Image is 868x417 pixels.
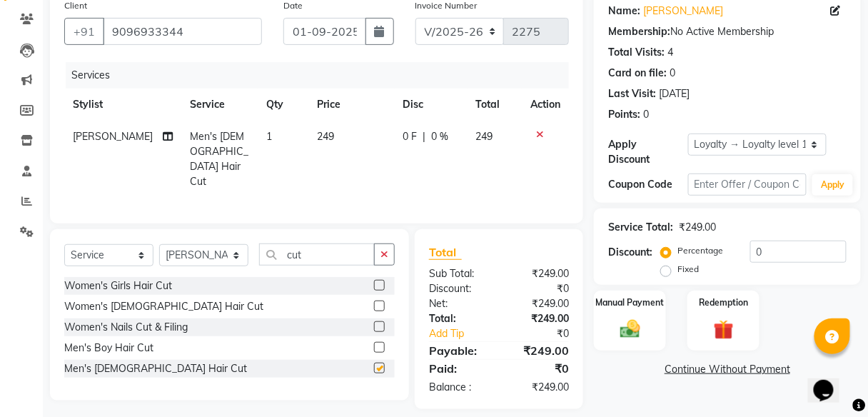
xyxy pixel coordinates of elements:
div: Services [66,62,580,89]
th: Price [308,89,394,121]
input: Enter Offer / Coupon Code [688,174,807,196]
div: Men's Boy Hair Cut [64,341,153,356]
div: [DATE] [659,86,690,101]
div: Membership: [608,24,670,39]
div: Points: [608,107,640,122]
a: [PERSON_NAME] [643,4,723,19]
div: ₹0 [513,326,580,341]
div: Women's Nails Cut & Filing [64,320,188,335]
div: Sub Total: [418,266,499,281]
span: 249 [476,130,493,143]
div: Net: [418,296,499,311]
div: Apply Discount [608,137,687,167]
button: Apply [812,174,853,196]
div: Service Total: [608,220,673,235]
th: Qty [258,89,308,121]
th: Stylist [64,89,181,121]
div: 4 [667,45,673,60]
div: ₹249.00 [679,220,716,235]
th: Action [522,89,569,121]
span: Men's [DEMOGRAPHIC_DATA] Hair Cut [190,130,248,188]
label: Manual Payment [596,296,665,309]
div: Women's Girls Hair Cut [64,278,172,293]
div: No Active Membership [608,24,847,39]
span: 0 % [432,129,449,144]
button: +91 [64,18,104,45]
div: Coupon Code [608,177,687,192]
div: ₹249.00 [499,380,580,395]
input: Search by Name/Mobile/Email/Code [103,18,262,45]
img: _gift.svg [707,318,740,343]
span: 0 F [403,129,418,144]
div: Paid: [418,360,499,377]
div: Last Visit: [608,86,656,101]
a: Add Tip [418,326,513,341]
a: Continue Without Payment [597,362,858,377]
span: [PERSON_NAME] [73,130,153,143]
div: ₹0 [499,281,580,296]
th: Total [468,89,523,121]
div: Discount: [608,245,652,260]
label: Redemption [699,296,748,309]
img: _cash.svg [614,318,647,341]
div: ₹249.00 [499,296,580,311]
div: Discount: [418,281,499,296]
span: 249 [317,130,334,143]
div: 0 [643,107,649,122]
label: Percentage [677,244,723,257]
div: Balance : [418,380,499,395]
div: ₹249.00 [499,342,580,359]
input: Search or Scan [259,243,375,266]
div: ₹249.00 [499,311,580,326]
div: Men's [DEMOGRAPHIC_DATA] Hair Cut [64,361,247,376]
iframe: chat widget [808,360,854,403]
label: Fixed [677,263,699,276]
div: 0 [670,66,675,81]
div: Total: [418,311,499,326]
span: | [423,129,426,144]
div: Women's [DEMOGRAPHIC_DATA] Hair Cut [64,299,263,314]
span: Total [429,245,462,260]
div: ₹249.00 [499,266,580,281]
div: Card on file: [608,66,667,81]
th: Disc [395,89,468,121]
div: Payable: [418,342,499,359]
th: Service [181,89,258,121]
div: Name: [608,4,640,19]
div: ₹0 [499,360,580,377]
span: 1 [266,130,272,143]
div: Total Visits: [608,45,665,60]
